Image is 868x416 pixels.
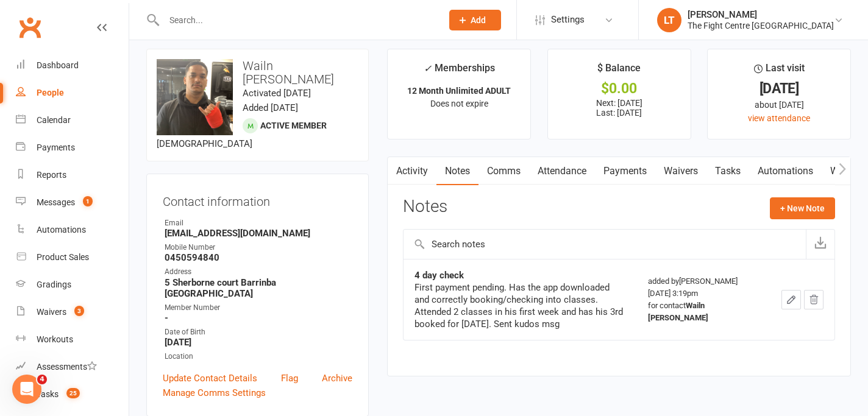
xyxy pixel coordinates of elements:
button: + New Note [770,197,835,219]
a: Manage Comms Settings [163,386,266,400]
a: Payments [595,157,655,185]
strong: [EMAIL_ADDRESS][DOMAIN_NAME] [165,228,352,239]
time: Added [DATE] [243,102,298,113]
span: Active member [260,121,327,130]
div: Calendar [37,115,71,125]
div: People [37,88,64,97]
h3: Wailn [PERSON_NAME] [157,59,358,86]
i: ✓ [424,63,432,74]
h3: Notes [403,197,447,219]
a: Waivers [655,157,706,185]
a: Comms [478,157,529,185]
a: Activity [388,157,436,185]
span: 4 [37,375,47,384]
a: Workouts [16,326,129,353]
span: Add [471,15,486,25]
div: about [DATE] [719,98,839,111]
div: LT [657,8,681,32]
a: Dashboard [16,52,129,79]
input: Search... [160,12,433,29]
a: People [16,79,129,107]
div: The Fight Centre [GEOGRAPHIC_DATA] [688,20,834,31]
a: Assessments [16,353,129,381]
div: Tasks [37,389,59,399]
a: Clubworx [15,12,45,43]
a: Flag [281,371,298,386]
iframe: Intercom live chat [12,375,41,404]
strong: [DATE] [165,337,352,348]
a: Attendance [529,157,595,185]
div: [DATE] [719,82,839,95]
button: Add [449,10,501,30]
h3: Contact information [163,190,352,208]
a: Tasks 25 [16,381,129,408]
a: Payments [16,134,129,161]
div: Automations [37,225,86,234]
span: [DEMOGRAPHIC_DATA] [157,138,252,149]
span: 3 [74,306,84,316]
a: Automations [749,157,822,185]
div: Dashboard [37,60,79,70]
div: $0.00 [559,82,680,95]
span: Does not expire [430,99,488,108]
strong: 4 day check [414,270,464,281]
p: Next: [DATE] Last: [DATE] [559,98,680,118]
a: Gradings [16,271,129,298]
strong: 0450594840 [165,252,352,263]
div: [PERSON_NAME] [688,9,834,20]
div: Messages [37,197,75,207]
input: Search notes [404,230,806,259]
div: Waivers [37,307,66,317]
a: Notes [436,157,478,185]
strong: 5 Sherborne court Barrinba [GEOGRAPHIC_DATA] [165,277,352,299]
div: for contact [648,300,759,324]
div: Member Number [165,302,352,314]
a: Reports [16,161,129,189]
div: Email [165,217,352,229]
a: Archive [322,371,352,386]
div: Reports [37,170,66,180]
div: Product Sales [37,252,89,262]
div: Payments [37,143,75,152]
div: Workouts [37,334,73,344]
a: Update Contact Details [163,371,257,386]
time: Activated [DATE] [243,88,311,99]
div: $ Balance [597,60,641,82]
a: view attendance [748,113,810,123]
a: Waivers 3 [16,298,129,326]
a: Calendar [16,107,129,134]
div: Date of Birth [165,326,352,338]
a: Messages 1 [16,189,129,216]
strong: 12 Month Unlimited ADULT [407,86,511,96]
div: added by [PERSON_NAME] [DATE] 3:19pm [648,275,759,324]
span: 25 [66,388,80,398]
img: image1750204504.png [157,59,233,135]
a: Tasks [706,157,749,185]
a: Automations [16,216,129,244]
div: Mobile Number [165,242,352,253]
div: Address [165,266,352,278]
div: First payment pending. Has the app downloaded and correctly booking/checking into classes. Attend... [414,281,626,330]
div: Location [165,351,352,362]
a: Product Sales [16,244,129,271]
div: Last visit [754,60,805,82]
div: Assessments [37,362,97,372]
strong: - [165,312,352,323]
span: Settings [551,6,585,33]
span: 1 [83,196,93,206]
div: Memberships [424,60,495,83]
div: Gradings [37,280,71,289]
